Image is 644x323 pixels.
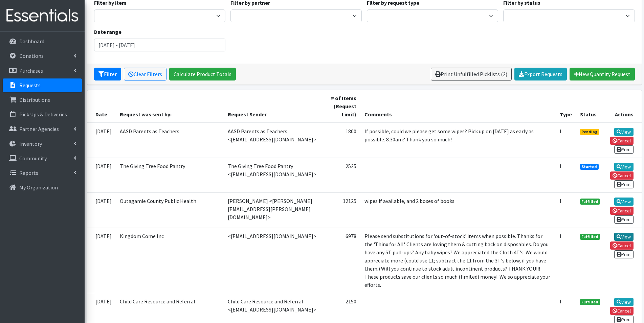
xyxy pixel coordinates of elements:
a: Print [614,250,634,258]
a: Print [614,215,634,224]
a: View [614,298,634,306]
a: View [614,233,634,241]
th: Request Sender [224,90,324,123]
a: Cancel [610,171,634,180]
td: Please send substitutions for 'out-of-stock' items when possible. Thanks for the 'Thinx for All'.... [360,228,556,293]
td: The Giving Tree Food Pantry [116,158,224,192]
input: January 1, 2011 - December 31, 2011 [94,39,225,51]
a: Print [614,145,634,154]
th: # of Items (Request Limit) [324,90,360,123]
a: Cancel [610,207,634,215]
a: View [614,128,634,136]
a: View [614,163,634,171]
a: Community [3,152,82,165]
td: [DATE] [87,228,116,293]
td: The Giving Tree Food Pantry <[EMAIL_ADDRESS][DOMAIN_NAME]> [224,158,324,192]
td: AASD Parents as Teachers [116,123,224,158]
td: Outagamie County Public Health [116,193,224,228]
abbr: Individual [560,298,561,305]
a: Pick Ups & Deliveries [3,108,82,121]
td: AASD Parents as Teachers <[EMAIL_ADDRESS][DOMAIN_NAME]> [224,123,324,158]
td: [DATE] [87,158,116,192]
th: Request was sent by: [116,90,224,123]
abbr: Individual [560,163,561,169]
td: 2525 [324,158,360,192]
span: Started [580,164,599,170]
label: Date range [94,28,121,36]
p: Requests [19,82,41,89]
a: Dashboard [3,34,82,48]
a: Inventory [3,137,82,151]
img: HumanEssentials [3,4,82,27]
th: Comments [360,90,556,123]
a: Cancel [610,137,634,145]
td: [DATE] [87,123,116,158]
p: Donations [19,52,44,59]
span: Fulfilled [580,199,600,205]
th: Type [556,90,576,123]
span: Fulfilled [580,234,600,240]
td: Kingdom Come Inc [116,228,224,293]
td: <[EMAIL_ADDRESS][DOMAIN_NAME]> [224,228,324,293]
p: Reports [19,169,38,176]
p: Partner Agencies [19,125,59,132]
a: Requests [3,78,82,92]
td: 12125 [324,193,360,228]
a: My Organization [3,181,82,194]
td: If possible, could we please get some wipes? Pick up on [DATE] as early as possible. 8:30am? Than... [360,123,556,158]
a: Partner Agencies [3,122,82,136]
p: Inventory [19,140,42,147]
p: Pick Ups & Deliveries [19,111,67,118]
td: [PERSON_NAME] <[PERSON_NAME][EMAIL_ADDRESS][PERSON_NAME][DOMAIN_NAME]> [224,193,324,228]
abbr: Individual [560,233,561,239]
a: Export Requests [514,68,567,80]
a: Reports [3,166,82,180]
abbr: Individual [560,198,561,204]
th: Status [576,90,604,123]
th: Date [87,90,116,123]
p: Purchases [19,67,43,74]
p: Dashboard [19,38,44,45]
abbr: Individual [560,128,561,135]
a: Clear Filters [124,68,166,80]
a: Cancel [610,241,634,250]
button: Filter [94,68,121,80]
p: Community [19,155,47,162]
td: [DATE] [87,193,116,228]
td: wipes if available, and 2 boxes of books [360,193,556,228]
td: 6978 [324,228,360,293]
a: New Quantity Request [570,68,635,80]
a: Cancel [610,307,634,315]
p: My Organization [19,184,58,191]
p: Distributions [19,96,50,103]
th: Actions [604,90,641,123]
span: Pending [580,129,599,135]
a: Calculate Product Totals [169,68,236,80]
a: Distributions [3,93,82,107]
a: Purchases [3,64,82,77]
span: Fulfilled [580,299,600,305]
a: Donations [3,49,82,63]
td: 1800 [324,123,360,158]
a: Print [614,180,634,188]
a: Print Unfulfilled Picklists (2) [431,68,512,80]
a: View [614,198,634,206]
